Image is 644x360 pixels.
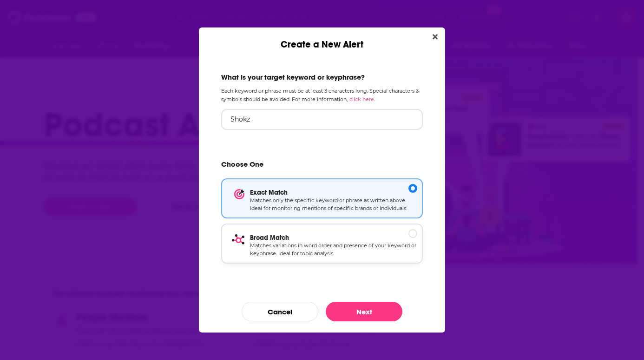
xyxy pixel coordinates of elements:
p: Matches variations in word order and presence of your keyword or keyphrase. Ideal for topic analy... [250,242,417,258]
button: Cancel [242,302,318,321]
p: Exact Match [250,189,417,197]
p: Each keyword or phrase must be at least 3 characters long. Special characters & symbols should be... [221,87,423,103]
h2: What is your target keyword or keyphrase? [221,73,423,82]
p: Broad Match [250,234,417,242]
button: Next [326,302,402,321]
button: Close [429,31,441,43]
h2: Choose One [221,160,423,173]
div: Create a New Alert [199,27,445,50]
p: Matches only the specific keyword or phrase as written above. Ideal for monitoring mentions of sp... [250,197,417,213]
a: click here [349,96,374,102]
input: Ex: brand name, person, topic [221,109,423,130]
